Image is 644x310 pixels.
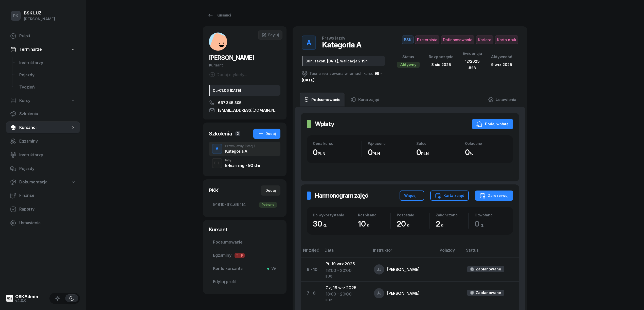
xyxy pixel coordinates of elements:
[209,142,280,156] button: APrawo jazdy(Stacj.)Kategoria A
[475,191,513,201] button: Zarezerwuj
[465,148,507,157] div: 0
[218,100,242,106] span: 667 345 305
[6,149,80,161] a: Instruktorzy
[209,62,280,68] div: Kursant
[491,54,512,60] div: Aktywność
[258,131,276,137] div: Dodaj
[212,158,222,168] button: E-L
[476,289,501,296] div: Zaplanowane
[13,14,19,18] span: PK
[209,236,280,248] a: Podsumowanie
[472,119,513,129] button: Dodaj wpłatę
[19,179,47,185] span: Dokumentacja
[213,145,221,153] div: A
[207,12,231,18] div: Kursanci
[484,93,520,107] a: Ustawienia
[6,217,80,229] a: Ustawienia
[6,135,80,147] a: Egzaminy
[15,299,38,302] div: v4.0.0
[19,165,76,172] span: Pojazdy
[358,219,373,228] span: 10
[209,156,280,170] button: E-LInnyE-learning - 90 dni
[213,279,276,285] span: Edytuj profil
[326,267,366,274] div: 18:00 - 20:00
[6,30,80,42] a: Pulpit
[301,247,321,258] th: Nr zajęć
[377,291,382,295] span: JJ
[235,253,240,258] span: T
[387,267,420,271] div: [PERSON_NAME]
[19,97,30,104] span: Kursy
[209,85,280,96] div: OL-01.06 [DATE]
[315,120,334,128] h2: Wpłaty
[416,141,459,146] div: Saldo
[436,219,447,228] span: 2
[6,190,80,202] a: Finanse
[213,265,276,272] span: Konto kursanta
[463,247,519,258] th: Status
[253,129,280,139] button: Dodaj
[416,148,459,157] div: 0
[15,81,80,93] a: Tydzień
[476,36,493,44] span: Kariera
[397,219,413,228] span: 20
[479,193,509,199] div: Zarezerwuj
[326,291,366,298] div: 18:00 - 20:00
[402,36,414,44] span: BSK
[321,281,370,305] td: Cz, 18 wrz 2025
[397,213,429,217] div: Pozostało
[429,54,454,60] div: Rozpoczęcie
[212,144,222,154] button: A
[19,111,76,117] span: Szkolenia
[225,149,255,153] div: Kategoria A
[313,213,352,217] div: Do wykorzystania
[421,151,429,156] small: PLN
[301,258,321,281] td: 9 - 10
[372,151,380,156] small: PLN
[322,40,361,49] div: Kategoria A
[209,72,247,78] button: Dodaj etykiety...
[19,60,76,66] span: Instruktorzy
[358,213,390,217] div: Rozpisano
[235,131,240,136] span: 2
[19,124,71,131] span: Kursanci
[435,193,464,199] div: Karta zajęć
[315,192,368,200] h2: Harmonogram zajęć
[407,222,410,228] small: g.
[321,247,370,258] th: Data
[218,107,280,113] span: [EMAIL_ADDRESS][DOMAIN_NAME]
[475,213,507,217] div: Odwołano
[6,176,80,188] a: Dokumentacja
[203,10,235,20] a: Kursanci
[302,56,385,66] div: 30h, zakoń. [DATE], walidacja 2:15h
[415,36,439,44] span: Eksternista
[491,61,512,68] div: 9 wrz 2025
[326,298,366,302] div: BUR
[6,44,80,55] a: Terminarze
[225,159,260,162] div: Inny
[24,16,55,22] div: [PERSON_NAME]
[441,222,444,228] small: g.
[15,69,80,81] a: Pojazdy
[368,148,410,157] div: 0
[402,36,518,44] button: BSKEksternistaDofinansowanieKarieraKarta druk
[302,36,316,50] button: A
[15,295,38,299] div: OSKAdmin
[6,163,80,175] a: Pojazdy
[377,267,382,272] span: JJ
[209,276,280,288] a: Edytuj profil
[6,95,80,107] a: Kursy
[313,219,329,228] span: 30
[318,151,325,156] small: PLN
[265,187,276,194] div: Dodaj
[213,201,276,208] span: 91810-67...66114
[476,121,509,127] div: Dodaj wpłatę
[19,84,76,91] span: Tydzień
[269,265,276,272] span: Wł
[15,57,80,69] a: Instruktorzy
[476,266,501,272] div: Zaplanowane
[6,108,80,120] a: Szkolenia
[475,219,487,228] span: 0
[212,160,222,166] div: E-L
[397,54,420,60] div: Status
